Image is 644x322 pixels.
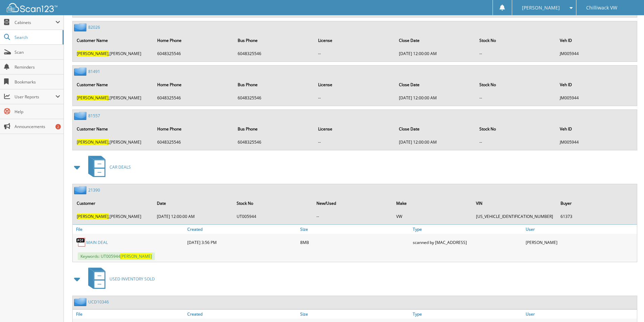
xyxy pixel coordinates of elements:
[522,6,560,10] span: [PERSON_NAME]
[15,124,60,129] span: Announcements
[154,78,234,92] th: Home Phone
[411,309,524,319] a: Type
[186,225,299,234] a: Created
[73,309,186,319] a: File
[73,33,153,47] th: Customer Name
[476,92,556,103] td: --
[73,225,186,234] a: File
[88,24,100,30] a: 82026
[154,92,234,103] td: 6048325546
[556,78,636,92] th: Veh ID
[15,49,60,55] span: Scan
[88,113,100,119] a: 81557
[77,139,109,145] span: [PERSON_NAME]
[476,48,556,59] td: --
[234,78,314,92] th: Bus Phone
[73,78,153,92] th: Customer Name
[556,48,636,59] td: JM005944
[233,196,312,210] th: Stock No
[55,124,61,129] div: 2
[88,299,109,305] a: UCD10346
[313,196,392,210] th: New/Used
[73,211,153,222] td: ,[PERSON_NAME]
[396,78,475,92] th: Close Date
[313,211,392,222] td: --
[86,240,108,245] a: MAIN DEAL
[88,187,100,193] a: 21390
[524,309,637,319] a: User
[396,92,475,103] td: [DATE] 12:00:00 AM
[556,92,636,103] td: JM005944
[234,48,314,59] td: 6048325546
[524,225,637,234] a: User
[154,122,234,136] th: Home Phone
[396,33,475,47] th: Close Date
[120,253,152,259] span: [PERSON_NAME]
[15,79,60,85] span: Bookmarks
[154,33,234,47] th: Home Phone
[74,23,88,31] img: folder2.png
[476,33,556,47] th: Stock No
[315,137,395,148] td: --
[556,137,636,148] td: JM005944
[154,48,234,59] td: 6048325546
[73,48,153,59] td: ,[PERSON_NAME]
[7,3,57,12] img: scan123-logo-white.svg
[233,211,312,222] td: UT005944
[524,236,637,249] div: [PERSON_NAME]
[411,225,524,234] a: Type
[234,137,314,148] td: 6048325546
[393,196,472,210] th: Make
[473,196,556,210] th: VIN
[234,92,314,103] td: 6048325546
[476,78,556,92] th: Stock No
[88,69,100,74] a: 81491
[476,122,556,136] th: Stock No
[610,290,644,322] iframe: Chat Widget
[556,33,636,47] th: Veh ID
[153,211,233,222] td: [DATE] 12:00:00 AM
[77,95,109,101] span: [PERSON_NAME]
[315,78,395,92] th: License
[586,6,617,10] span: Chilliwack VW
[110,276,155,282] span: USED INVENTORY SOLD
[315,92,395,103] td: --
[186,236,299,249] div: [DATE] 3:56 PM
[153,196,233,210] th: Date
[74,186,88,194] img: folder2.png
[15,34,59,40] span: Search
[299,225,411,234] a: Size
[73,137,153,148] td: ,[PERSON_NAME]
[186,309,299,319] a: Created
[396,122,475,136] th: Close Date
[110,164,131,170] span: CAR DEALS
[299,236,411,249] div: 8MB
[396,137,475,148] td: [DATE] 12:00:00 AM
[77,51,109,56] span: [PERSON_NAME]
[396,48,475,59] td: [DATE] 12:00:00 AM
[299,309,411,319] a: Size
[74,112,88,120] img: folder2.png
[473,211,556,222] td: [US_VEHICLE_IDENTIFICATION_NUMBER]
[15,109,60,115] span: Help
[15,64,60,70] span: Reminders
[393,211,472,222] td: VW
[557,196,636,210] th: Buyer
[154,137,234,148] td: 6048325546
[315,33,395,47] th: License
[74,298,88,306] img: folder2.png
[74,67,88,76] img: folder2.png
[77,214,109,219] span: [PERSON_NAME]
[315,122,395,136] th: License
[15,20,55,25] span: Cabinets
[234,33,314,47] th: Bus Phone
[411,236,524,249] div: scanned by [MAC_ADDRESS]
[73,92,153,103] td: ,[PERSON_NAME]
[557,211,636,222] td: 61373
[76,237,86,247] img: PDF.png
[476,137,556,148] td: --
[84,266,155,292] a: USED INVENTORY SOLD
[556,122,636,136] th: Veh ID
[234,122,314,136] th: Bus Phone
